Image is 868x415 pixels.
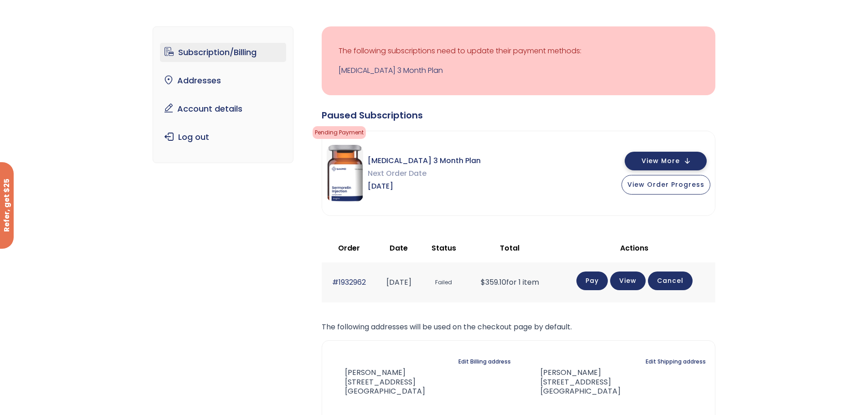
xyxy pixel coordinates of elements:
span: View More [642,158,680,164]
a: View [610,272,646,290]
a: Addresses [160,71,286,90]
span: Actions [620,243,648,253]
span: [DATE] [368,180,481,193]
button: View Order Progress [621,175,710,195]
div: Paused Subscriptions [322,109,715,122]
span: 359.10 [481,277,506,287]
address: [PERSON_NAME] [STREET_ADDRESS] [GEOGRAPHIC_DATA] [526,368,621,396]
td: for 1 item [466,262,553,302]
a: Edit Shipping address [646,355,706,368]
a: #1932962 [332,277,366,287]
span: [MEDICAL_DATA] 3 Month Plan [368,154,481,167]
span: Date [390,243,408,253]
p: The following subscriptions need to update their payment methods: [339,45,699,57]
span: View Order Progress [627,180,704,189]
button: View More [625,152,707,170]
img: sermorelin [327,145,363,202]
nav: Account pages [153,26,293,163]
span: Order [338,243,360,253]
span: Total [500,243,519,253]
a: Cancel [648,272,693,290]
address: [PERSON_NAME] [STREET_ADDRESS] [GEOGRAPHIC_DATA] [331,368,425,396]
a: Edit Billing address [458,355,511,368]
span: Next Order Date [368,167,481,180]
a: Log out [160,128,286,147]
a: Pay [576,272,608,290]
a: Account details [160,99,286,118]
time: [DATE] [386,277,411,287]
a: [MEDICAL_DATA] 3 Month Plan [339,64,699,77]
a: Subscription/Billing [160,43,286,62]
span: Pending Payment [313,126,366,139]
span: $ [481,277,485,287]
span: Failed [426,274,462,291]
span: Status [431,243,456,253]
p: The following addresses will be used on the checkout page by default. [322,321,715,333]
